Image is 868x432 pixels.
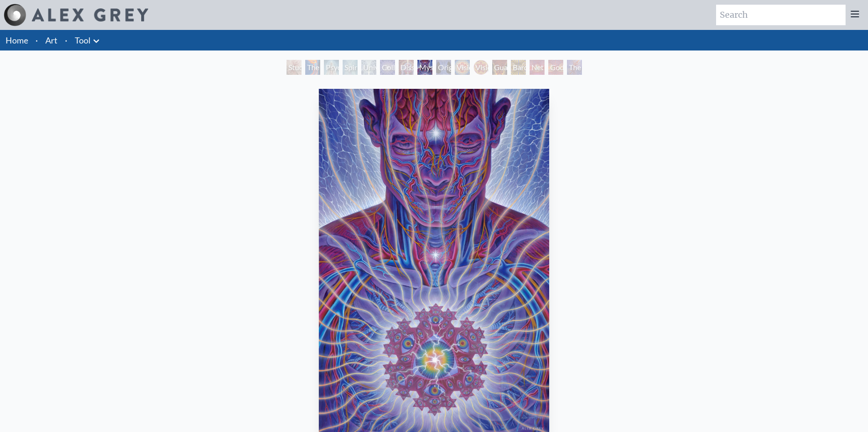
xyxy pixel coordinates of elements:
[716,5,846,25] input: Search
[287,60,301,75] div: Study for the Great Turn
[473,60,488,75] div: Vision [PERSON_NAME]
[45,34,57,47] a: Art
[61,30,71,50] li: ·
[436,60,451,75] div: Original Face
[417,60,432,75] div: Mystic Eye
[75,34,91,47] a: Tool
[361,60,376,75] div: Universal Mind Lattice
[548,60,563,75] div: Godself
[567,60,582,75] div: The Great Turn
[380,60,395,75] div: Collective Vision
[399,60,414,75] div: Dissectional Art for Tool's Lateralus CD
[343,60,358,75] div: Spiritual Energy System
[6,35,28,45] a: Home
[32,30,42,50] li: ·
[455,60,470,75] div: Vision Crystal
[324,60,339,75] div: Psychic Energy System
[492,60,507,75] div: Guardian of Infinite Vision
[511,60,526,75] div: Bardo Being
[305,60,320,75] div: The Torch
[530,60,545,75] div: Net of Being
